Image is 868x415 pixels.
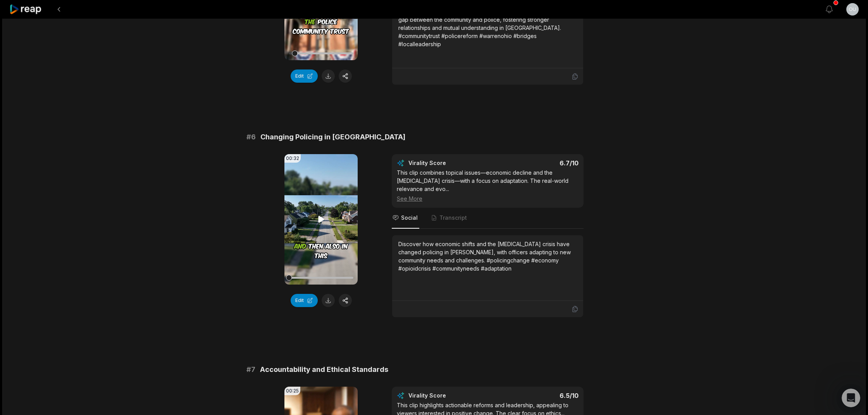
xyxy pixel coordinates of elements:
[842,389,860,407] iframe: Intercom live chat
[291,294,318,307] button: Edit
[260,132,405,142] span: Changing Policing in [GEOGRAPHIC_DATA]
[439,214,467,222] span: Transcript
[401,214,418,222] span: Social
[496,392,579,399] div: 6.5 /10
[246,132,256,142] span: # 6
[496,159,579,167] div: 6.7 /10
[397,168,579,203] div: This clip combines topical issues—economic decline and the [MEDICAL_DATA] crisis—with a focus on ...
[284,154,358,285] video: Your browser does not support mp4 format.
[291,69,318,83] button: Edit
[397,194,579,203] div: See More
[260,364,388,375] span: Accountability and Ethical Standards
[398,7,577,48] div: Discover how the Police Community Trust Initiative aims to bridge the gap between the community a...
[246,364,255,375] span: # 7
[398,240,577,273] div: Discover how economic shifts and the [MEDICAL_DATA] crisis have changed policing in [PERSON_NAME]...
[392,208,584,229] nav: Tabs
[408,392,492,399] div: Virality Score
[408,159,492,167] div: Virality Score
